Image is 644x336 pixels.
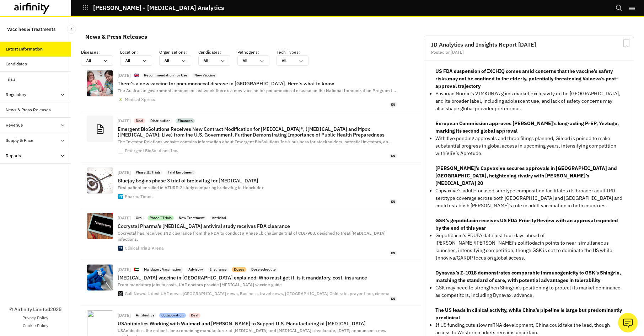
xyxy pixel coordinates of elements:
div: Latest Information [6,46,43,52]
p: 🇬🇧 [134,73,139,79]
strong: European Commission approves [PERSON_NAME]’s long-acting PrEP, Yeztugo, marking its second global... [435,120,619,134]
p: [PERSON_NAME] - [MEDICAL_DATA] Analytics [93,5,224,11]
div: News & Press Releases [85,31,147,42]
span: Cocrystal has received IND clearance from the FDA to conduct a Phase Ib challenge trial of CDI-98... [118,230,386,242]
button: Ask our analysts [618,313,638,332]
span: en [390,199,397,204]
span: From mandatory jabs to costs, UAE doctors provide [MEDICAL_DATA] vaccine guide [118,282,282,287]
p: Candidates : [198,49,237,55]
p: Recommendation For Use [144,73,187,78]
p: Bavarian Nordic’s VIMKUNYA gains market exclusivity in the [GEOGRAPHIC_DATA], and its broader lab... [435,90,622,112]
p: New Vaccine [194,73,215,78]
button: Close Sidebar [67,25,76,34]
p: 🇦🇪 [134,267,139,273]
span: en [390,102,397,107]
p: Location : [120,49,159,55]
p: Oral [136,215,143,220]
span: en [390,154,397,158]
p: Vaccines & Treatments [7,23,55,36]
strong: Dynavax’s Z-1018 demonstrates comparable immunogenicity to GSK’s Shingrix, matching the standard ... [435,270,621,283]
p: Dose schedule [251,267,276,272]
img: gulfnews%2F2024-11-17%2Fggioi7tl%2FOPN_210321_edit_17853d5d903_original_ratio.jpg [87,265,113,290]
div: Reports [6,153,21,159]
img: baby-vaccine-2.jpg [87,70,113,96]
div: PharmaTimes [125,194,152,199]
p: Collaboration [161,313,184,318]
p: Advisory [188,267,203,272]
a: Privacy Policy [22,315,48,321]
p: Cocrystal Pharma’s [MEDICAL_DATA] antiviral study receives FDA clearance [118,223,397,229]
a: [DATE]Phase III TrialsTrial EnrolmentBluejay begins phase 3 trial of brelovitug for [MEDICAL_DATA... [81,163,421,208]
p: Diseases : [81,49,120,55]
div: [DATE] [118,313,131,318]
strong: US FDA suspension of IXCHIQ comes amid concerns that the vaccine’s safety risks may not be confin... [435,68,618,89]
img: favicons.png [118,148,123,153]
button: [PERSON_NAME] - [MEDICAL_DATA] Analytics [82,2,224,14]
p: Phase III Trials [136,170,161,175]
span: The Australian government announced last week there’s a new vaccine for pneumococcal disease on t... [118,88,396,93]
a: [DATE]DealDistributionFinancesEmergent BioSolutions Receives New Contract Modification for [MEDIC... [81,111,421,162]
p: New Treatment [179,215,205,220]
p: Mandatory Vaccination [144,267,181,272]
p: USAntibiotics Working with Walmart and [PERSON_NAME] to Support U.S. Manufacturing of [MEDICAL_DATA] [118,321,397,326]
p: [MEDICAL_DATA] vaccine in [GEOGRAPHIC_DATA] explained: Who must get it, is it mandatory, cost, in... [118,275,397,281]
strong: GSK’s gepotidacin receives US FDA Priority Review with an approval expected by the end of this year [435,217,618,231]
p: There's a new vaccine for pneumococcal disease in [GEOGRAPHIC_DATA]. Here's what to know [118,81,397,86]
div: Trials [6,76,16,82]
p: Capvaxive’s adult-focused serotype composition facilitates its broader adult IPD serotype coverag... [435,187,622,209]
p: Antiviral [212,215,226,220]
p: Trial Enrolment [168,170,194,175]
span: en [390,251,397,256]
p: Deal [191,313,198,318]
img: Target.jpg [87,167,113,193]
a: Cookie Policy [23,322,48,329]
div: [DATE] [118,170,131,175]
svg: Bookmark Report [622,39,631,48]
p: Emergent BioSolutions Receives New Contract Modification for [MEDICAL_DATA]®, ([MEDICAL_DATA] and... [118,126,397,138]
strong: [PERSON_NAME]’s Capvaxive secures approvals in [GEOGRAPHIC_DATA] and [GEOGRAPHIC_DATA], heighteni... [435,165,617,186]
div: Clinical Trials Arena [125,246,164,250]
p: GSK may need to strengthen Shingrix’s positioning to protect its market dominance as competitors,... [435,284,622,299]
p: Bluejay begins phase 3 trial of brelovitug for [MEDICAL_DATA] [118,178,397,183]
div: News & Press Releases [6,107,51,113]
p: With five pending approvals and three filings planned, Gilead is poised to make substantial progr... [435,135,622,157]
div: [DATE] [118,267,131,272]
p: Tech Types : [277,49,316,55]
a: [DATE]🇦🇪Mandatory VaccinationAdvisoryInsuranceDosesDose schedule[MEDICAL_DATA] vaccine in [GEOGRA... [81,260,421,305]
img: favicon.ico [118,291,123,296]
img: web-app-manifest-512x512.png [118,97,123,102]
h2: ID Analytics and Insights Report [DATE] [431,42,627,47]
p: Doses [234,267,244,272]
span: en [390,297,397,301]
span: First patient enrolled in AZURE-2 study comparing brelovitug to Hepcludex [118,185,264,190]
img: cropped-Clinical-Trials-Arena-270x270.png [118,246,123,251]
img: shutterstock_2566367647.jpg [87,213,113,239]
span: The Investor Relations website contains information about Emergent BioSolutions Inc.’s business f... [118,139,392,144]
div: [DATE] [118,216,131,220]
p: Phase I Trials [150,215,172,220]
div: Revenue [6,122,23,128]
a: [DATE]🇬🇧Recommendation For UseNew VaccineThere's a new vaccine for pneumococcal disease in [GEOGR... [81,66,421,111]
p: Gepotidacin’s PDUFA date just four days ahead of [PERSON_NAME]/[PERSON_NAME]'s zoliflodacin point... [435,232,622,262]
div: [DATE] [118,119,131,123]
p: Deal [136,118,143,123]
p: Antibiotics [136,313,154,318]
p: Pathogens : [237,49,277,55]
p: Finances [178,118,193,123]
div: Emergent BioSolutions Inc. [125,149,178,153]
button: Search [616,2,623,14]
a: [DATE]OralPhase I TrialsNew TreatmentAntiviralCocrystal Pharma’s [MEDICAL_DATA] antiviral study r... [81,208,421,260]
p: © Airfinity Limited 2025 [9,306,61,313]
div: Posted on [DATE] [431,50,627,54]
div: [DATE] [118,73,131,78]
div: Regulatory [6,91,26,98]
strong: The US leads in clinical activity, while China’s pipeline is large but predominantly preclinical [435,307,622,321]
div: Supply & Price [6,137,33,144]
p: Insurance [210,267,227,272]
div: Candidates [6,61,27,67]
p: Organisations : [159,49,198,55]
p: Distribution [150,118,171,123]
div: Gulf News: Latest UAE news, [GEOGRAPHIC_DATA] news, Business, travel news, [GEOGRAPHIC_DATA] Gold... [125,292,390,296]
img: PT-icon.png [118,194,123,199]
div: Medical Xpress [125,97,155,102]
